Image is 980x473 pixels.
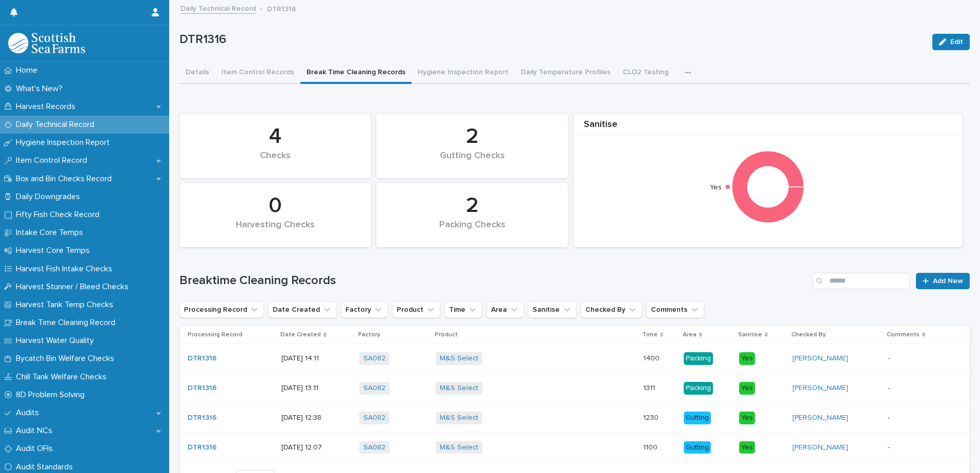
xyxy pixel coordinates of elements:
span: Add New [933,277,963,285]
button: Comments [646,302,704,318]
a: SA082 [363,354,385,363]
p: [DATE] 12:38 [281,414,351,422]
a: Daily Technical Record [180,2,256,14]
div: 0 [197,193,354,219]
p: What's New? [12,84,71,94]
button: Item Control Records [215,62,300,84]
p: Area [683,329,697,340]
p: 1400 [643,352,662,363]
a: [PERSON_NAME] [792,443,848,452]
a: M&S Select [440,354,478,363]
p: Harvest Fish Intake Checks [12,264,120,274]
div: Yes [739,352,755,365]
a: M&S Select [440,414,478,422]
tr: DTR1316 [DATE] 12:07SA082 M&S Select 11001100 GuttingYes[PERSON_NAME] -- [179,433,970,462]
p: Home [12,66,46,75]
button: Sanitise [528,302,577,318]
tr: DTR1316 [DATE] 13:11SA082 M&S Select 13111311 PackingYes[PERSON_NAME] -- [179,373,970,403]
div: Harvesting Checks [197,220,354,241]
p: - [888,441,892,452]
h1: Breaktime Cleaning Records [179,273,808,288]
p: 1100 [643,441,660,452]
div: Checks [197,150,354,172]
p: [DATE] 13:11 [281,384,351,393]
p: 1311 [643,382,657,393]
p: Bycatch Bin Welfare Checks [12,354,122,363]
p: Product [435,329,458,340]
p: - [888,412,892,422]
a: Add New [916,273,970,289]
p: Audit Standards [12,462,81,472]
p: Audit NCs [12,426,60,436]
div: Packing Checks [394,220,550,241]
div: Sanitise [574,119,963,136]
div: Yes [739,441,755,454]
p: Factory [358,329,380,340]
p: Harvest Core Temps [12,246,98,255]
tr: DTR1316 [DATE] 12:38SA082 M&S Select 12301230 GuttingYes[PERSON_NAME] -- [179,403,970,433]
a: SA082 [363,414,385,422]
div: 2 [394,193,550,219]
a: [PERSON_NAME] [792,354,848,363]
a: DTR1316 [188,414,217,422]
p: 1230 [643,412,661,422]
button: Processing Record [179,302,264,318]
button: Date Created [268,302,337,318]
span: Edit [950,38,963,46]
p: Checked By [791,329,826,340]
p: - [888,382,892,393]
a: M&S Select [440,443,478,452]
p: Daily Technical Record [12,120,103,130]
p: - [888,352,892,363]
button: Time [444,302,482,318]
button: Hygiene Inspection Report [412,62,515,84]
a: DTR1316 [188,384,217,393]
button: Product [392,302,440,318]
a: SA082 [363,384,385,393]
p: Item Control Record [12,156,95,165]
button: Break Time Cleaning Records [300,62,412,84]
p: Comments [887,329,920,340]
p: Processing Record [188,329,242,340]
a: [PERSON_NAME] [792,384,848,393]
div: Packing [684,352,713,365]
input: Search [812,273,910,289]
p: Audit OFIs [12,444,61,454]
p: Date Created [280,329,321,340]
p: Fifty Fish Check Record [12,210,108,220]
p: [DATE] 12:07 [281,443,351,452]
p: Harvest Water Quality [12,336,102,346]
a: SA082 [363,443,385,452]
p: 8D Problem Solving [12,390,93,400]
button: Checked By [581,302,642,318]
p: Sanitise [738,329,762,340]
div: Gutting [684,441,711,454]
p: [DATE] 14:11 [281,354,351,363]
p: DTR1316 [267,3,296,14]
text: Yes [710,184,722,191]
button: Factory [341,302,388,318]
p: Break Time Cleaning Record [12,318,124,328]
div: 4 [197,124,354,149]
a: DTR1316 [188,443,217,452]
p: Audits [12,408,47,418]
p: DTR1316 [179,32,924,47]
p: Daily Downgrades [12,192,88,202]
button: Daily Temperature Profiles [515,62,617,84]
p: Hygiene Inspection Report [12,138,118,147]
tr: DTR1316 [DATE] 14:11SA082 M&S Select 14001400 PackingYes[PERSON_NAME] -- [179,344,970,374]
p: Harvest Records [12,102,84,112]
button: Details [179,62,215,84]
div: Gutting [684,412,711,424]
button: Area [486,302,524,318]
div: Yes [739,382,755,395]
button: Edit [932,34,970,50]
div: Gutting Checks [394,150,550,172]
button: CLO2 Testing [617,62,675,84]
img: mMrefqRFQpe26GRNOUkG [8,33,85,53]
p: Time [642,329,658,340]
div: 2 [394,124,550,149]
a: [PERSON_NAME] [792,414,848,422]
a: DTR1316 [188,354,217,363]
